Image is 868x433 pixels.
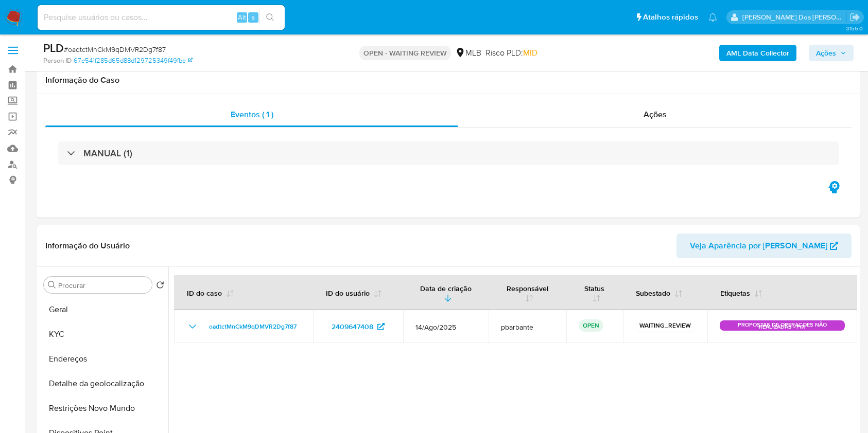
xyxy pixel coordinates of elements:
[742,12,846,22] p: priscilla.barbante@mercadopago.com.br
[64,44,166,55] span: # oadtctMnCkM9qDMVR2Dg7f87
[708,13,717,22] a: Notificações
[252,12,255,22] span: s
[816,45,836,61] span: Ações
[485,47,537,59] span: Risco PLD:
[231,109,273,120] span: Eventos ( 1 )
[809,45,854,61] button: Ações
[43,40,64,56] b: PLD
[40,322,168,347] button: KYC
[359,46,451,60] p: OPEN - WAITING REVIEW
[58,281,148,290] input: Procurar
[45,75,852,85] h1: Informação do Caso
[58,141,839,165] div: MANUAL (1)
[74,56,193,65] a: 67e541f285d65d88d129725349f49fbe
[38,11,285,24] input: Pesquise usuários ou casos...
[259,10,281,25] button: search-icon
[40,396,168,421] button: Restrições Novo Mundo
[719,45,796,61] button: AML Data Collector
[726,45,789,61] b: AML Data Collector
[676,233,852,258] button: Veja Aparência por [PERSON_NAME]
[48,281,56,289] button: Procurar
[238,12,246,22] span: Alt
[156,281,164,292] button: Retornar ao pedido padrão
[40,347,168,371] button: Endereços
[83,148,132,159] h3: MANUAL (1)
[643,12,698,23] span: Atalhos rápidos
[40,371,168,396] button: Detalhe da geolocalização
[849,12,860,23] a: Sair
[43,56,72,65] b: Person ID
[455,47,481,59] div: MLB
[45,241,130,251] h1: Informação do Usuário
[523,47,537,59] span: MID
[690,233,827,258] span: Veja Aparência por [PERSON_NAME]
[40,297,168,322] button: Geral
[644,109,667,120] span: Ações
